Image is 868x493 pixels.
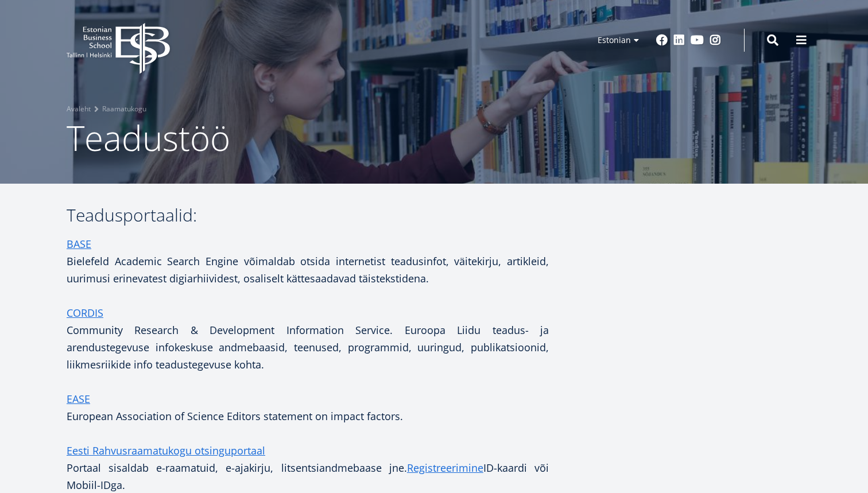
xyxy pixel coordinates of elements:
h3: Teadusportaalid: [67,207,549,224]
a: Avaleht [67,103,91,115]
a: Raamatukogu [102,103,146,115]
a: Linkedin [673,34,685,46]
p: Community Research & Development Information Service. Euroopa Liidu teadus- ja arendustegevuse in... [67,304,549,373]
a: Registreerimine [407,459,483,476]
a: EASE [67,390,90,407]
a: Facebook [656,34,668,46]
a: BASE [67,235,91,253]
p: European Association of Science Editors statement on impact factors. [67,390,549,425]
a: CORDIS [67,304,103,321]
p: Bielefeld Academic Search Engine võimaldab otsida internetist teadusinfot, väitekirju, artikleid,... [67,235,549,287]
a: Youtube [691,34,704,46]
a: Eesti Rahvusraamatukogu otsinguportaal [67,442,265,459]
span: Teadustöö [67,114,230,161]
a: Instagram [710,34,721,46]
